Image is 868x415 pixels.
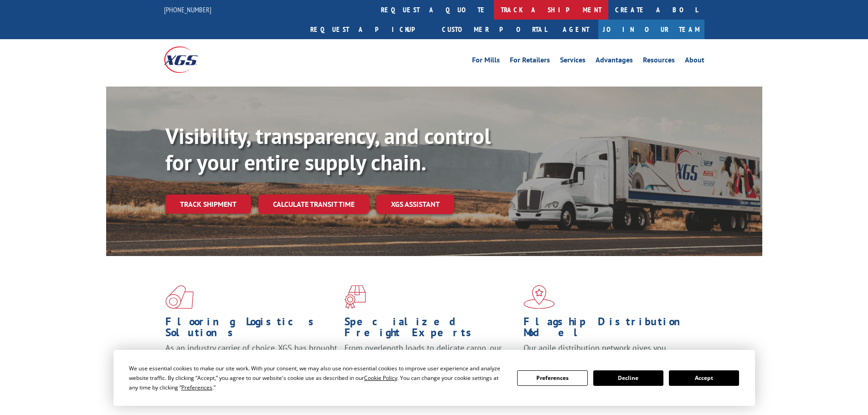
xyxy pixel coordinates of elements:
img: xgs-icon-total-supply-chain-intelligence-red [165,285,194,309]
a: Request a pickup [303,20,435,39]
h1: Specialized Freight Experts [344,316,517,343]
img: xgs-icon-focused-on-flooring-red [344,285,366,309]
a: Join Our Team [598,20,704,39]
div: We use essential cookies to make our site work. With your consent, we may also use non-essential ... [129,364,506,392]
img: xgs-icon-flagship-distribution-model-red [524,285,555,309]
span: As an industry carrier of choice, XGS has brought innovation and dedication to flooring logistics... [165,343,337,375]
a: [PHONE_NUMBER] [164,5,211,14]
a: Services [560,56,586,67]
a: Resources [643,56,675,67]
a: Calculate transit time [258,195,369,214]
a: Customer Portal [435,20,554,39]
h1: Flooring Logistics Solutions [165,316,338,343]
a: Advantages [596,56,633,67]
button: Accept [669,370,739,386]
h1: Flagship Distribution Model [524,316,696,343]
a: XGS ASSISTANT [376,195,454,214]
a: About [685,56,704,67]
a: For Retailers [510,56,550,67]
span: Preferences [181,384,212,391]
div: Cookie Consent Prompt [113,350,755,406]
a: Agent [554,20,598,39]
a: Track shipment [165,195,251,214]
span: Cookie Policy [364,374,397,382]
a: For Mills [472,56,500,67]
span: Our agile distribution network gives you nationwide inventory management on demand. [524,343,691,364]
b: Visibility, transparency, and control for your entire supply chain. [165,122,491,176]
button: Preferences [517,370,587,386]
button: Decline [593,370,663,386]
p: From overlength loads to delicate cargo, our experienced staff knows the best way to move your fr... [344,343,517,383]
